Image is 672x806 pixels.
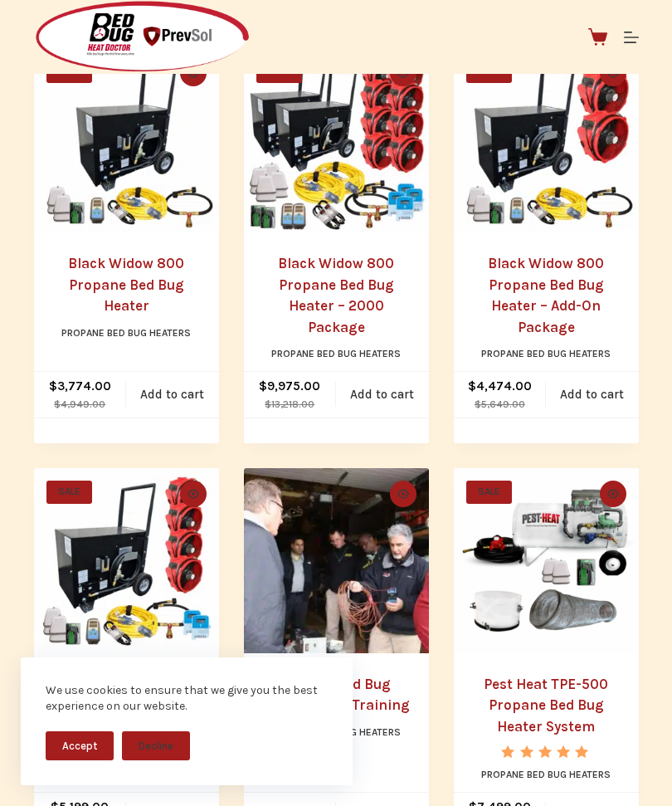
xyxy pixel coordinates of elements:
a: Black Widow 800 Propane Bed Bug Heater - Complete Package [34,468,219,653]
a: Propane Bed Bug Heaters [481,348,611,359]
a: Add to cart: “Black Widow 800 Propane Bed Bug Heater - 2000 Package” [336,372,429,418]
a: Propane Bed Bug Heaters [271,348,401,359]
span: $ [54,398,61,410]
bdi: 9,975.00 [259,379,320,393]
button: Accept [46,731,114,760]
div: Rated 5.00 out of 5 [501,745,590,758]
a: Add to cart: “Black Widow 800 Propane Bed Bug Heater” [126,372,219,418]
bdi: 4,474.00 [468,379,532,393]
button: Menu [624,30,639,45]
span: $ [49,379,57,393]
a: Add to cart: “Black Widow 800 Propane Bed Bug Heater - Add-On Package” [546,372,639,418]
a: Black Widow 800 Propane Bed Bug Heater – 2000 Package [278,255,394,335]
span: $ [475,398,481,410]
a: Pest Heat TPE-500 Propane Bed Bug Heater System [454,468,639,653]
a: Black Widow 800 Propane Bed Bug Heater [34,47,219,232]
a: Black Widow 800 Propane Bed Bug Heater - 2000 Package [244,47,429,232]
span: $ [468,379,476,393]
span: $ [265,398,271,410]
a: Propane Bed Bug Heaters [61,327,191,339]
button: Quick view toggle [180,481,207,507]
bdi: 13,218.00 [265,398,314,410]
button: Quick view toggle [390,481,416,507]
a: Propane Bed Bug Heaters [481,769,611,780]
span: $ [259,379,267,393]
bdi: 4,949.00 [54,398,105,410]
a: Black Widow 800 Propane Bed Bug Heater – Add-On Package [488,255,604,335]
a: On-Site Bed Bug Remediation Training [244,468,429,653]
span: Rated out of 5 [501,745,590,796]
button: Open LiveChat chat widget [13,7,63,56]
bdi: 5,649.00 [475,398,525,410]
div: We use cookies to ensure that we give you the best experience on our website. [46,682,328,715]
span: SALE [46,481,92,504]
a: Pest Heat TPE-500 Propane Bed Bug Heater System [484,676,608,735]
a: Black Widow 800 Propane Bed Bug Heater - Add-On Package [454,47,639,232]
a: Black Widow 800 Propane Bed Bug Heater [68,255,184,314]
bdi: 3,774.00 [49,379,111,393]
button: Quick view toggle [600,481,626,507]
button: Decline [122,731,190,760]
span: SALE [466,481,512,504]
